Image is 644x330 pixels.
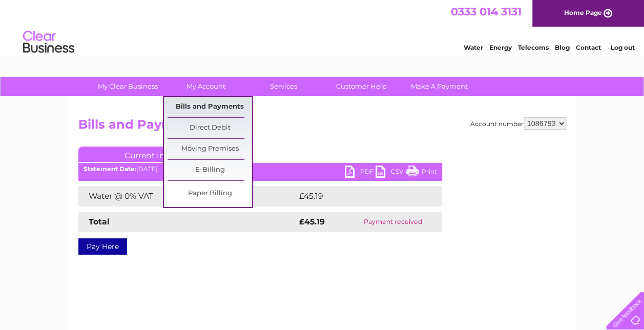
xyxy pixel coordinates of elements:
a: Contact [576,44,601,51]
a: Moving Premises [168,139,252,159]
a: Services [241,77,326,96]
td: £45.19 [297,186,421,207]
div: Account number [470,117,566,130]
div: [DATE] [78,166,442,173]
b: Statement Date: [84,165,136,173]
div: Clear Business is a trading name of Verastar Limited (registered in [GEOGRAPHIC_DATA] No. 3667643... [80,6,565,50]
td: Water @ 0% VAT [78,186,297,207]
a: E-Billing [168,160,252,180]
a: Paper Billing [168,183,252,204]
a: Blog [555,44,570,51]
a: Pay Here [78,238,127,255]
strong: £45.19 [299,217,325,226]
img: logo.png [23,27,75,58]
a: CSV [376,166,406,180]
a: Energy [489,44,512,51]
a: Customer Help [319,77,404,96]
a: My Clear Business [86,77,170,96]
h2: Bills and Payments [78,117,566,137]
a: 0333 014 3131 [451,5,522,18]
a: Log out [610,44,634,51]
a: Bills and Payments [168,97,252,117]
a: Make A Payment [397,77,482,96]
a: Print [406,166,437,180]
strong: Total [89,217,110,226]
a: Direct Debit [168,118,252,138]
td: Payment received [344,212,442,232]
a: Current Invoice [78,147,232,162]
a: Telecoms [518,44,549,51]
a: PDF [345,166,376,180]
a: Water [464,44,483,51]
a: My Account [163,77,248,96]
